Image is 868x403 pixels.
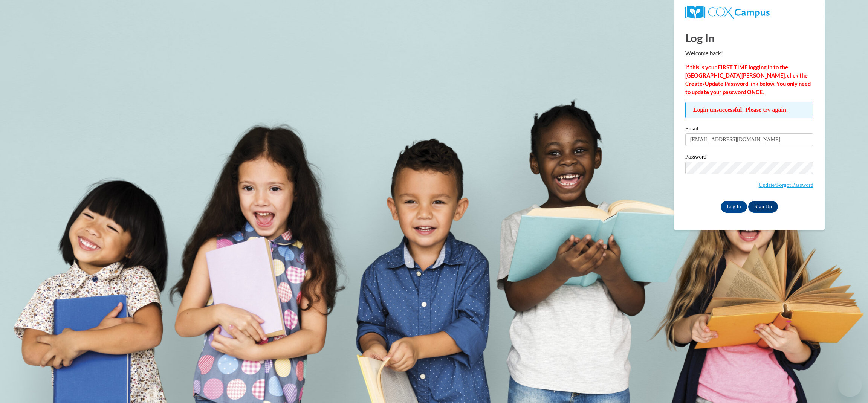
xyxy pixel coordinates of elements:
p: Welcome back! [685,49,813,58]
a: Update/Forgot Password [759,182,813,188]
strong: If this is your FIRST TIME logging in to the [GEOGRAPHIC_DATA][PERSON_NAME], click the Create/Upd... [685,64,811,95]
a: COX Campus [685,6,813,19]
a: Sign Up [748,201,778,213]
img: COX Campus [685,6,770,19]
label: Password [685,154,813,162]
h1: Log In [685,30,813,46]
input: Log In [721,201,747,213]
span: Login unsuccessful! Please try again. [685,102,813,118]
iframe: Button to launch messaging window [838,373,862,397]
label: Email [685,126,813,133]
